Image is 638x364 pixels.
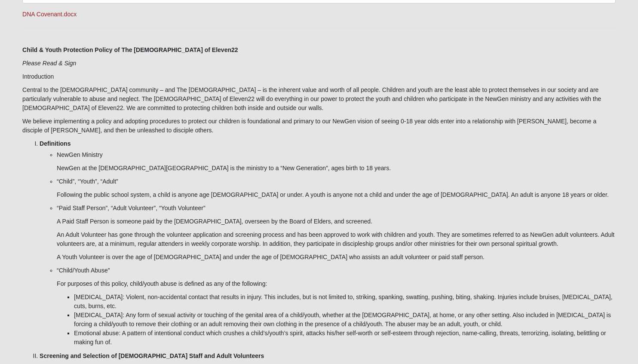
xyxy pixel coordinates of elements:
strong: Child & Youth Protection Policy of The [DEMOGRAPHIC_DATA] of Eleven22 [22,46,238,53]
p: We believe implementing a policy and adopting procedures to protect our children is foundational ... [22,117,616,135]
li: [MEDICAL_DATA]: Any form of sexual activity or touching of the genital area of a child/youth, whe... [74,311,616,329]
p: Introduction [22,72,616,81]
h5: Screening and Selection of [DEMOGRAPHIC_DATA] Staff and Adult Volunteers [40,352,616,360]
p: Following the public school system, a child is anyone age [DEMOGRAPHIC_DATA] or under. A youth is... [57,190,616,199]
h5: Definitions [40,140,616,147]
p: “Child”, “Youth”, “Adult” [57,177,616,186]
p: “Paid Staff Person”, “Adult Volunteer”, “Youth Volunteer” [57,204,616,213]
li: Emotional abuse: A pattern of intentional conduct which crushes a child’s/youth’s spirit, attacks... [74,329,616,347]
p: NewGen at the [DEMOGRAPHIC_DATA][GEOGRAPHIC_DATA] is the ministry to a “New Generation”, ages bir... [57,164,616,173]
p: A Youth Volunteer is over the age of [DEMOGRAPHIC_DATA] and under the age of [DEMOGRAPHIC_DATA] w... [57,253,616,262]
p: A Paid Staff Person is someone paid by the [DEMOGRAPHIC_DATA], overseen by the Board of Elders, a... [57,217,616,226]
i: Please Read & Sign [22,60,76,67]
p: “Child/Youth Abuse” [57,266,616,275]
p: Central to the [DEMOGRAPHIC_DATA] community – and The [DEMOGRAPHIC_DATA] – is the inherent value ... [22,86,616,113]
p: NewGen Ministry [57,150,616,159]
p: For purposes of this policy, child/youth abuse is defined as any of the following: [57,279,616,288]
li: [MEDICAL_DATA]: Violent, non-accidental contact that results in injury. This includes, but is not... [74,293,616,311]
a: DNA Covenant.docx [22,11,77,18]
p: An Adult Volunteer has gone through the volunteer application and screening process and has been ... [57,230,616,248]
